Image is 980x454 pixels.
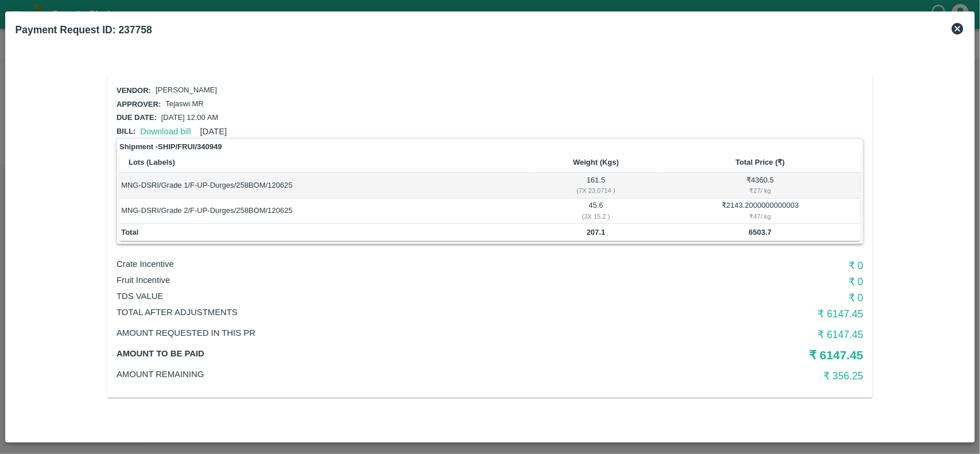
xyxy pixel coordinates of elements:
p: [PERSON_NAME] [156,85,217,96]
b: Total [121,228,138,236]
p: Crate Incentive [117,258,614,270]
strong: Shipment - SHIP/FRUI/340949 [119,141,222,153]
h6: ₹ 0 [614,274,863,290]
td: MNG-DSRI/Grade 2/F-UP-Durges/258BOM/120625 [119,199,532,224]
b: Total Price (₹) [735,158,785,166]
span: Due date: [117,113,157,122]
p: Amount to be paid [117,347,614,360]
h6: ₹ 356.25 [614,368,863,384]
td: 45.6 [532,199,660,224]
b: 6503.7 [749,228,772,236]
p: TDS VALUE [117,290,614,302]
p: Amount Remaining [117,368,614,381]
span: Approver: [117,100,161,108]
b: Lots (Labels) [129,158,175,166]
h6: ₹ 0 [614,290,863,306]
b: Weight (Kgs) [573,158,619,166]
p: Total After adjustments [117,306,614,319]
span: Vendor: [117,86,151,95]
span: [DATE] [200,127,227,136]
h6: ₹ 0 [614,258,863,274]
td: MNG-DSRI/Grade 1/F-UP-Durges/258BOM/120625 [119,173,532,198]
p: [DATE] 12:00 AM [161,112,218,123]
h6: ₹ 6147.45 [614,306,863,322]
div: ( 7 X 23.0714 ) [534,185,659,196]
div: ₹ 47 / kg [662,211,859,222]
div: ₹ 27 / kg [662,185,859,196]
div: ( 3 X 15.2 ) [534,211,659,222]
span: Bill: [117,127,135,135]
b: Payment Request ID: 237758 [16,24,152,36]
p: Tejaswi MR [165,99,203,110]
h6: ₹ 6147.45 [614,327,863,343]
h5: ₹ 6147.45 [614,347,863,363]
p: Fruit Incentive [117,274,614,286]
td: ₹ 4360.5 [660,173,861,198]
a: Download bill [140,127,191,136]
td: ₹ 2143.2000000000003 [660,199,861,224]
td: 161.5 [532,173,660,198]
b: 207.1 [587,228,606,236]
p: Amount Requested in this PR [117,327,614,339]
